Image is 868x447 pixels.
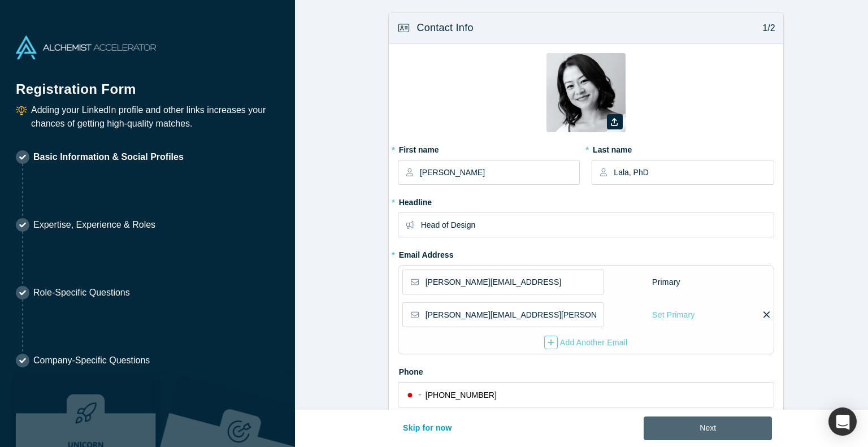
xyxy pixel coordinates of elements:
[652,305,695,325] div: Set Primary
[391,416,464,440] button: Skip for now
[398,362,774,378] label: Phone
[31,103,279,131] p: Adding your LinkedIn profile and other links increases your chances of getting high-quality matches.
[546,53,626,132] img: Profile user default
[16,67,279,99] h1: Registration Form
[544,335,628,350] button: Add Another Email
[398,245,454,261] label: Email Address
[652,272,681,292] div: Primary
[757,21,775,35] p: 1/2
[33,286,130,300] p: Role-Specific Questions
[33,150,184,164] p: Basic Information & Social Profiles
[416,20,473,36] h3: Contact Info
[33,218,155,232] p: Expertise, Experience & Roles
[592,140,774,156] label: Last name
[544,336,628,349] div: Add Another Email
[421,213,773,237] input: Partner, CEO
[644,416,772,440] button: Next
[33,354,150,367] p: Company-Specific Questions
[398,140,580,156] label: First name
[398,193,774,209] label: Headline
[16,36,156,59] img: Alchemist Accelerator Logo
